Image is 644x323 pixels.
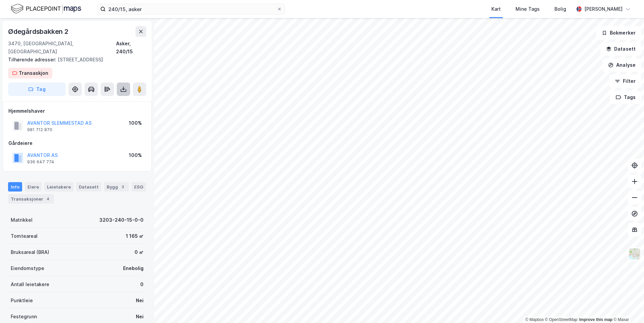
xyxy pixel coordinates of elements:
[129,119,142,127] div: 100%
[25,182,42,192] div: Eiere
[11,216,33,224] div: Matrikkel
[525,317,544,322] a: Mapbox
[8,194,54,204] div: Transaksjoner
[516,5,540,13] div: Mine Tags
[11,232,38,240] div: Tomteareal
[126,232,144,240] div: 1 165 ㎡
[119,183,126,190] div: 3
[11,3,81,15] img: logo.f888ab2527a4732fd821a326f86c7f29.svg
[8,107,146,115] div: Hjemmelshaver
[136,313,144,321] div: Nei
[628,248,641,260] img: Z
[584,5,623,13] div: [PERSON_NAME]
[554,5,566,13] div: Bolig
[140,280,144,288] div: 0
[44,182,73,192] div: Leietakere
[8,139,146,147] div: Gårdeiere
[99,216,144,224] div: 3203-240-15-0-0
[596,26,641,40] button: Bokmerker
[123,264,144,272] div: Enebolig
[27,159,54,165] div: 936 647 774
[491,5,501,13] div: Kart
[135,248,144,256] div: 0 ㎡
[11,280,49,288] div: Antall leietakere
[76,182,101,192] div: Datasett
[116,40,146,56] div: Asker, 240/15
[11,248,49,256] div: Bruksareal (BRA)
[610,291,644,323] div: Kontrollprogram for chat
[610,91,641,104] button: Tags
[45,196,51,202] div: 4
[609,74,641,88] button: Filter
[8,56,141,64] div: [STREET_ADDRESS]
[27,127,52,132] div: 981 712 870
[106,4,277,14] input: Søk på adresse, matrikkel, gårdeiere, leietakere eller personer
[610,291,644,323] iframe: Chat Widget
[11,297,33,305] div: Punktleie
[129,151,142,159] div: 100%
[11,313,37,321] div: Festegrunn
[131,182,146,192] div: ESG
[104,182,129,192] div: Bygg
[136,297,144,305] div: Nei
[8,83,66,96] button: Tag
[602,58,641,72] button: Analyse
[8,26,70,37] div: Ødegårdsbakken 2
[8,40,116,56] div: 3470, [GEOGRAPHIC_DATA], [GEOGRAPHIC_DATA]
[8,57,58,62] span: Tilhørende adresser:
[545,317,578,322] a: OpenStreetMap
[8,182,22,192] div: Info
[579,317,612,322] a: Improve this map
[11,264,44,272] div: Eiendomstype
[19,69,48,77] div: Transaskjon
[600,42,641,56] button: Datasett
